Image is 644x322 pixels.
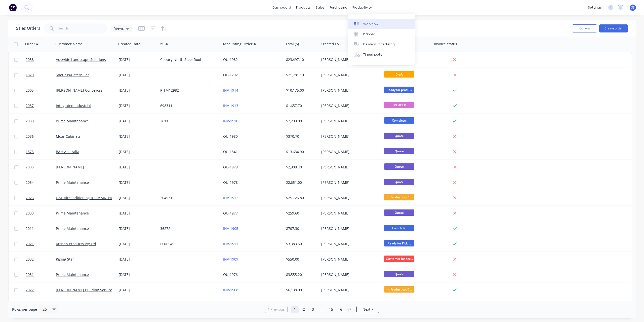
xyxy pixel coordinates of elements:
[321,165,377,170] div: [PERSON_NAME]
[26,83,56,98] a: 2005
[56,195,120,200] a: D&E Airconditioning [DOMAIN_NAME]
[26,211,34,216] span: 2033
[348,39,415,49] a: Delivery Scheduling
[119,165,156,170] div: [DATE]
[321,211,377,216] div: [PERSON_NAME]
[119,272,156,277] div: [DATE]
[270,4,294,11] a: dashboard
[348,19,415,29] a: Workflow
[384,209,414,216] span: Quote
[26,98,56,113] a: 2037
[25,42,38,47] div: Order #
[26,272,34,277] span: 2031
[286,57,316,62] div: $23,497.10
[321,180,377,185] div: [PERSON_NAME]
[263,306,381,313] ul: Pagination
[321,195,377,200] div: [PERSON_NAME]
[585,4,604,11] div: settings
[26,88,34,93] span: 2005
[26,190,56,205] a: 2023
[286,195,316,200] div: $25,726.80
[160,241,216,246] div: PO-0549
[327,306,335,313] a: Page 15
[363,52,382,57] div: Timesheets
[291,306,299,313] a: Page 1 is your current page
[321,134,377,139] div: [PERSON_NAME]
[223,42,256,47] div: Accounting Order #
[599,24,628,32] button: Create order
[26,165,34,170] span: 2035
[384,194,414,200] span: In Production/C...
[286,103,316,108] div: $1,657.70
[56,165,84,169] a: [PERSON_NAME]
[321,288,377,293] div: [PERSON_NAME]
[119,149,156,154] div: [DATE]
[26,236,56,252] a: 2021
[119,73,156,78] div: [DATE]
[160,88,216,93] div: RITM12982
[26,103,34,108] span: 2037
[363,32,375,37] div: Planner
[26,282,56,298] a: 2027
[26,195,34,200] span: 2023
[384,71,414,78] span: Draft
[160,195,216,200] div: 204931
[56,257,74,262] a: Rising Star
[56,211,89,216] a: Prime Maintenance
[321,57,377,62] div: [PERSON_NAME]
[384,240,414,246] span: Ready for Pick ...
[384,163,414,170] span: Quote
[286,226,316,231] div: $707.30
[119,226,156,231] div: [DATE]
[56,57,106,62] a: Auswide Landscape Solutions
[384,286,414,293] span: In Production/C...
[160,103,216,108] div: 698311
[223,119,238,123] a: INV-1910
[26,73,34,78] span: 1820
[286,288,316,293] div: $6,138.00
[286,73,316,78] div: $21,781.10
[286,42,299,47] div: Total ($)
[118,42,140,47] div: Created Date
[119,119,156,124] div: [DATE]
[26,288,34,293] span: 2027
[160,42,168,47] div: PO #
[26,226,34,231] span: 2011
[56,103,91,108] a: Integrated Industrial
[300,306,308,313] a: Page 2
[321,119,377,124] div: [PERSON_NAME]
[384,117,414,124] span: Complete.
[384,271,414,277] span: Quote
[119,257,156,262] div: [DATE]
[350,4,374,11] div: productivity
[313,4,327,11] div: sales
[321,257,377,262] div: [PERSON_NAME]
[26,67,56,83] a: 1820
[26,252,56,267] a: 2032
[119,57,156,62] div: [DATE]
[26,257,34,262] span: 2032
[631,5,635,10] span: SS
[119,195,156,200] div: [DATE]
[384,179,414,185] span: Quote
[56,226,89,231] a: Prime Maintenance
[363,42,395,47] div: Delivery Scheduling
[223,288,238,292] a: INV-1908
[223,165,238,169] a: QU-1979
[345,306,353,313] a: Page 17
[321,272,377,277] div: [PERSON_NAME]
[56,149,79,154] a: B&H Australia
[223,88,238,93] a: INV-1914
[56,119,89,123] a: Prime Maintenance
[321,241,377,246] div: [PERSON_NAME]
[321,149,377,154] div: [PERSON_NAME]
[384,87,414,93] span: Ready for produ...
[160,119,216,124] div: 2611
[56,272,89,277] a: Prime Maintenance
[572,24,597,32] button: Options
[270,307,285,312] span: Previous
[119,103,156,108] div: [DATE]
[26,134,34,139] span: 2036
[119,180,156,185] div: [DATE]
[223,73,238,77] a: QU-1792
